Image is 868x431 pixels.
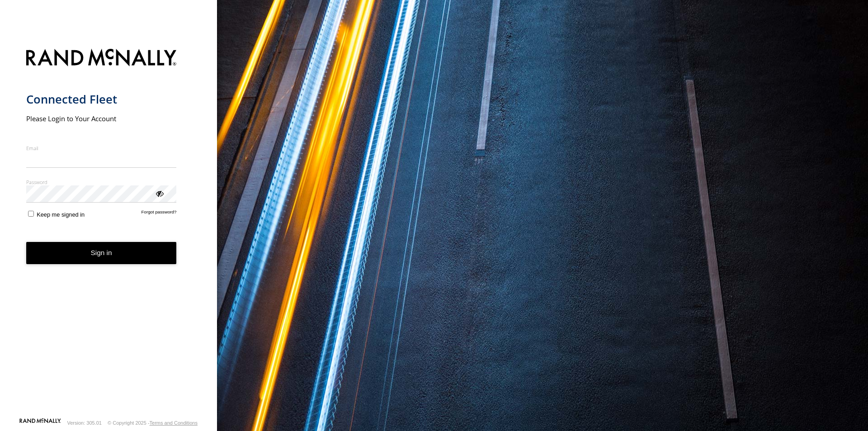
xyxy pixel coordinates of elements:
[67,420,102,426] div: Version: 305.01
[142,209,177,218] a: Forgot password?
[26,43,191,417] form: main
[26,179,177,185] label: Password
[108,420,198,426] div: © Copyright 2025 -
[28,211,34,217] input: Keep me signed in
[37,211,85,218] span: Keep me signed in
[26,242,177,264] button: Sign in
[26,47,177,70] img: Rand McNally
[26,145,177,152] label: Email
[155,189,164,198] div: ViewPassword
[26,114,177,123] h2: Please Login to Your Account
[150,420,198,426] a: Terms and Conditions
[19,418,61,427] a: Visit our Website
[26,92,177,107] h1: Connected Fleet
